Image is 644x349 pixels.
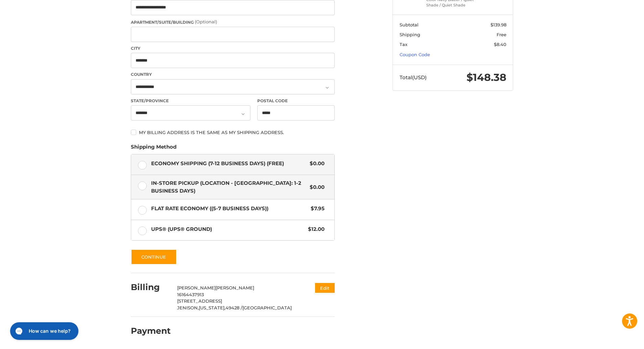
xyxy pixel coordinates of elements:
[491,22,506,27] span: $139.98
[195,19,217,24] small: (Optional)
[131,143,176,154] legend: Shipping Method
[400,52,430,57] a: Coupon Code
[7,320,80,342] iframe: Gorgias live chat messenger
[225,305,242,310] span: 49428 /
[497,32,506,37] span: Free
[305,225,325,233] span: $12.00
[177,285,216,290] span: [PERSON_NAME]
[257,98,335,104] label: Postal Code
[151,205,308,213] span: Flat Rate Economy ((5-7 Business Days))
[315,283,335,293] button: Edit
[400,32,420,37] span: Shipping
[242,305,292,310] span: [GEOGRAPHIC_DATA]
[131,326,171,336] h2: Payment
[400,42,407,47] span: Tax
[177,292,204,297] span: 16164437913
[400,74,427,81] span: Total (USD)
[494,42,506,47] span: $8.40
[131,249,177,265] button: Continue
[151,160,307,168] span: Economy Shipping (7-12 Business Days) (Free)
[151,225,305,233] span: UPS® (UPS® Ground)
[131,130,335,135] label: My billing address is the same as my shipping address.
[131,19,335,25] label: Apartment/Suite/Building
[131,71,335,78] label: Country
[151,179,307,195] span: In-Store Pickup (Location - [GEOGRAPHIC_DATA]: 1-2 BUSINESS DAYS)
[177,298,222,304] span: [STREET_ADDRESS]
[307,205,325,213] span: $7.95
[467,71,506,84] span: $148.38
[588,331,644,349] iframe: Google Customer Reviews
[400,22,419,27] span: Subtotal
[199,305,225,310] span: [US_STATE],
[177,305,199,310] span: JENISON,
[131,45,335,51] label: City
[216,285,254,290] span: [PERSON_NAME]
[306,183,325,191] span: $0.00
[131,282,170,292] h2: Billing
[306,160,325,168] span: $0.00
[131,98,251,104] label: State/Province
